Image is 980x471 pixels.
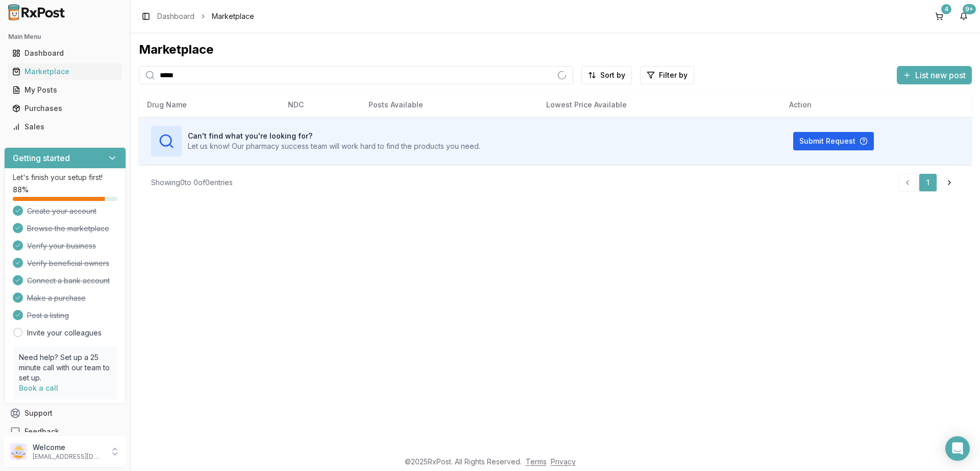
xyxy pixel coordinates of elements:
[4,4,69,20] img: RxPost Logo
[19,384,58,392] a: Book a call
[640,66,694,84] button: Filter by
[4,100,126,117] button: Purchases
[151,177,233,188] div: Showing 0 to 0 of 0 entries
[360,93,538,117] th: Posts Available
[915,69,966,81] span: List new post
[12,85,118,95] div: My Posts
[4,404,126,422] button: Support
[19,352,111,383] p: Need help? Set up a 25 minute call with our team to set up.
[157,11,194,21] a: Dashboard
[27,206,96,216] span: Create your account
[27,223,109,234] span: Browse the marketplace
[8,81,122,99] a: My Posts
[931,8,947,25] button: 4
[8,62,122,81] a: Marketplace
[897,66,972,84] button: List new post
[4,45,126,61] button: Dashboard
[13,185,29,195] span: 88 %
[8,99,122,118] a: Purchases
[27,241,96,251] span: Verify your business
[27,328,102,338] a: Invite your colleagues
[13,172,117,183] p: Let's finish your setup first!
[33,442,104,453] p: Welcome
[538,93,781,117] th: Lowest Price Available
[600,70,625,80] span: Sort by
[12,122,118,132] div: Sales
[33,453,104,461] p: [EMAIL_ADDRESS][DOMAIN_NAME]
[897,71,972,81] a: List new post
[898,173,960,192] nav: pagination
[581,66,632,84] button: Sort by
[12,66,118,77] div: Marketplace
[10,443,27,460] img: User avatar
[919,173,937,192] a: 1
[24,427,59,437] span: Feedback
[27,293,86,303] span: Make a purchase
[157,11,254,21] nav: breadcrumb
[139,93,280,117] th: Drug Name
[188,141,480,151] p: Let us know! Our pharmacy success team will work hard to find the products you need.
[659,70,688,80] span: Filter by
[941,4,951,14] div: 4
[4,82,126,98] button: My Posts
[12,48,118,58] div: Dashboard
[4,422,126,441] button: Feedback
[8,33,122,41] h2: Main Menu
[793,132,874,150] button: Submit Request
[781,93,972,117] th: Action
[4,119,126,135] button: Sales
[27,258,109,268] span: Verify beneficial owners
[939,173,960,192] a: Go to next page
[8,118,122,136] a: Sales
[212,11,254,21] span: Marketplace
[12,103,118,114] div: Purchases
[945,436,970,461] div: Open Intercom Messenger
[8,44,122,62] a: Dashboard
[551,457,576,466] a: Privacy
[280,93,360,117] th: NDC
[13,152,70,164] h3: Getting started
[27,310,69,321] span: Post a listing
[139,41,972,58] div: Marketplace
[526,457,547,466] a: Terms
[4,63,126,80] button: Marketplace
[188,131,480,141] h3: Can't find what you're looking for?
[955,8,972,25] button: 9+
[27,276,110,286] span: Connect a bank account
[963,4,976,14] div: 9+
